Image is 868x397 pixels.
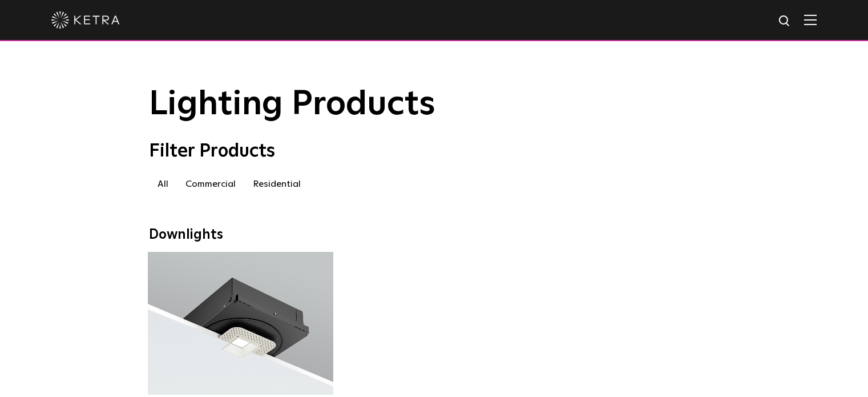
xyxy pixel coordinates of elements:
div: Filter Products [149,141,720,162]
label: Commercial [177,174,244,194]
img: Hamburger%20Nav.svg [804,14,817,25]
label: All [149,174,177,194]
img: search icon [778,14,792,29]
div: Downlights [149,227,720,243]
img: ketra-logo-2019-white [51,11,120,29]
label: Residential [244,174,309,194]
span: Lighting Products [149,87,435,122]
